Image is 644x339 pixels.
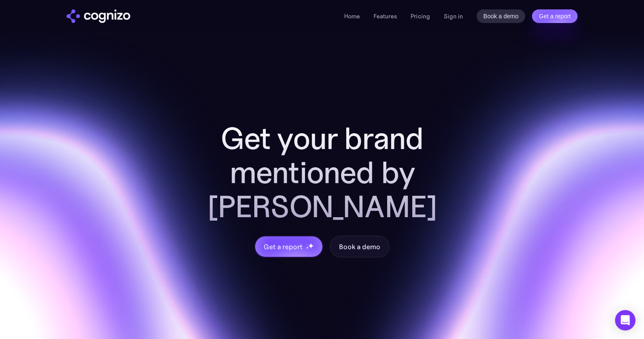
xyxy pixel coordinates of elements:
[444,11,463,21] a: Sign in
[344,12,360,20] a: Home
[264,241,302,252] div: Get a report
[411,12,430,20] a: Pricing
[306,244,307,245] img: star
[339,241,380,252] div: Book a demo
[66,9,130,23] a: home
[532,9,578,23] a: Get a report
[477,9,526,23] a: Book a demo
[374,12,397,20] a: Features
[330,236,389,258] a: Book a demo
[615,310,635,330] div: Open Intercom Messenger
[306,247,309,250] img: star
[66,9,130,23] img: cognizo logo
[186,121,458,224] h2: Get your brand mentioned by [PERSON_NAME]
[308,243,313,248] img: star
[254,236,323,258] a: Get a reportstarstarstar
